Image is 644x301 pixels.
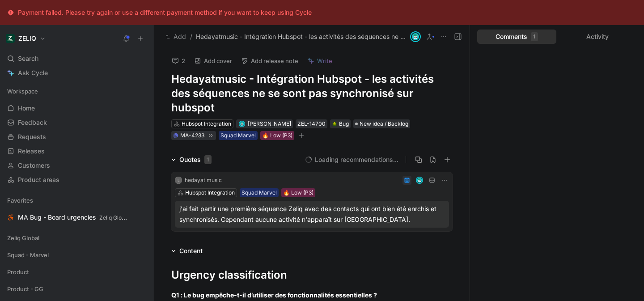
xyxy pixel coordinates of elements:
[185,176,222,185] div: hedayat music
[4,116,150,129] a: Feedback
[7,233,39,242] span: Zeliq Global
[4,248,150,264] div: Squad - Marvel
[477,30,556,44] div: Comments1
[4,211,150,224] a: MA Bug - Board urgenciesZeliq Global
[7,250,49,259] span: Squad - Marvel
[4,32,48,45] button: ZELIQZELIQ
[4,194,150,207] div: Favorites
[7,267,29,276] span: Product
[239,121,244,126] img: avatar
[196,31,406,42] span: Hedayatmusic - Intégration Hubspot - les activités des séquences ne se sont pas synchronisé sur h...
[18,161,50,170] span: Customers
[4,173,150,187] a: Product areas
[317,57,332,65] span: Write
[4,265,150,281] div: Product
[332,119,349,128] div: Bug
[4,66,150,80] a: Ask Cycle
[179,203,445,225] div: j'ai fait partir une première séquence Zeliq avec des contacts qui ont bien été enrchis et synchr...
[241,188,277,197] div: Squad Marvel
[4,85,150,98] div: Workspace
[18,53,38,64] span: Search
[179,154,212,165] div: Quotes
[305,154,398,165] button: Loading recommendations...
[297,119,326,128] div: ZEL-14700
[99,214,129,221] span: Zeliq Global
[6,34,15,43] img: ZELIQ
[185,188,235,197] div: Hubspot Integration
[220,131,256,140] div: Squad Marvel
[4,130,150,144] a: Requests
[163,31,188,42] button: Add
[4,231,150,247] div: Zeliq Global
[204,155,212,164] div: 1
[18,175,59,184] span: Product areas
[4,282,150,296] div: Product - GG
[237,55,302,67] button: Add release note
[171,72,453,115] h1: Hedayatmusic - Intégration Hubspot - les activités des séquences ne se sont pas synchronisé sur h...
[411,32,420,41] img: avatar
[332,121,337,127] img: 🪲
[558,30,637,44] div: Activity
[353,119,410,128] div: New idea / Backlog
[171,291,377,299] strong: Q1 : Le bug empêche-t-il d’utiliser des fonctionnalités essentielles ?
[168,154,215,165] div: Quotes1
[4,248,150,262] div: Squad - Marvel
[168,55,189,67] button: 2
[168,246,206,256] div: Content
[7,196,33,205] span: Favorites
[303,55,336,67] button: Write
[248,120,291,127] span: [PERSON_NAME]
[182,119,231,128] div: Hubspot Integration
[175,177,182,184] div: L
[18,7,312,18] div: Payment failed. Please try again or use a different payment method if you want to keep using Cycle
[417,177,423,183] img: avatar
[531,32,538,41] div: 1
[4,102,150,115] a: Home
[18,104,35,113] span: Home
[190,31,192,42] span: /
[262,131,292,140] div: 🔥 Low (P3)
[7,87,38,96] span: Workspace
[18,118,47,127] span: Feedback
[7,284,43,293] span: Product - GG
[4,282,150,298] div: Product - GG
[360,119,408,128] span: New idea / Backlog
[4,231,150,245] div: Zeliq Global
[4,144,150,158] a: Releases
[18,132,46,141] span: Requests
[18,213,127,222] span: MA Bug - Board urgencies
[18,34,36,42] h1: ZELIQ
[18,147,45,156] span: Releases
[18,68,48,78] span: Ask Cycle
[4,265,150,279] div: Product
[180,131,204,140] div: MA-4233
[330,119,351,128] div: 🪲Bug
[171,267,453,283] div: Urgency classification
[4,52,150,65] div: Search
[179,246,203,256] div: Content
[4,159,150,172] a: Customers
[190,55,236,67] button: Add cover
[283,188,314,197] div: 🔥 Low (P3)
